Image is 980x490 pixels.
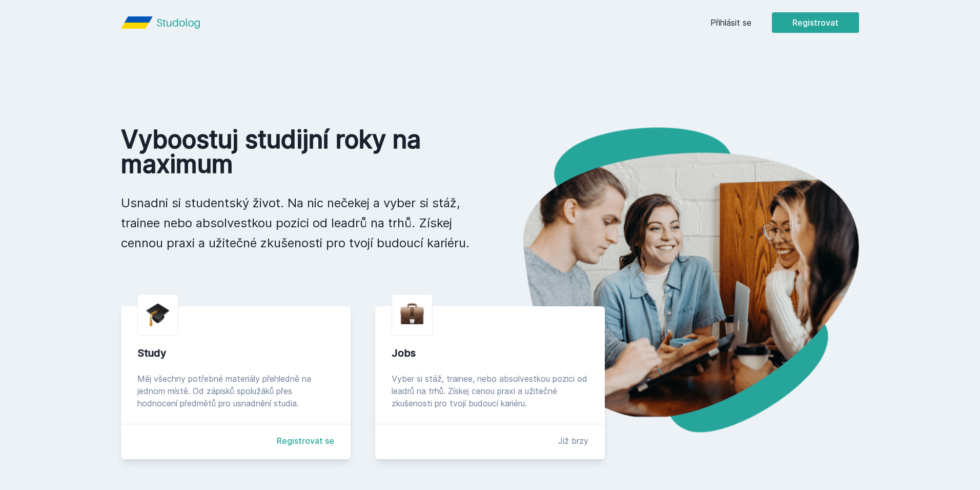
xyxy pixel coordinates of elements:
[392,346,588,360] div: Jobs
[772,12,859,33] button: Registrovat
[121,193,474,253] p: Usnadni si studentský život. Na nic nečekej a vyber si stáž, trainee nebo absolvestkou pozici od ...
[392,373,588,409] div: Vyber si stáž, trainee, nebo absolvestkou pozici od leadrů na trhů. Získej cenou praxi a užitečné...
[277,435,334,447] a: Registrovat se
[137,373,334,409] div: Měj všechny potřebné materiály přehledně na jednom místě. Od zápisků spolužáků přes hodnocení pře...
[558,435,588,447] div: Již brzy
[146,303,170,327] img: graduation-cap.png
[490,127,859,433] img: hero.png
[121,127,474,177] h1: Vyboostuj studijní roky na maximum
[137,346,334,360] div: Study
[710,16,751,29] a: Přihlásit se
[400,301,424,327] img: briefcase.png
